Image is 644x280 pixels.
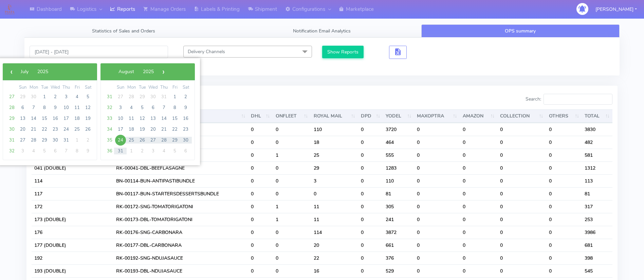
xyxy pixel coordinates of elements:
td: 0 [273,226,311,239]
td: RK-00041-DBL-BEEFLASAGNE [113,161,248,174]
span: 30 [50,135,61,146]
span: 33 [104,113,115,124]
td: 117 [32,187,113,200]
td: 0 [248,174,273,187]
span: 36 [104,146,115,156]
span: 11 [72,102,82,113]
span: 3 [61,91,72,102]
span: 14 [28,113,39,124]
ul: Tabs [24,24,620,38]
td: 545 [582,264,612,277]
td: 18 [311,136,358,149]
span: 29 [39,135,50,146]
td: 0 [460,239,498,252]
span: 8 [72,146,82,156]
td: 0 [497,187,546,200]
span: 5 [39,146,50,156]
td: 81 [582,187,612,200]
td: 376 [383,252,414,264]
span: Delivery Channels [188,48,225,55]
span: 1 [169,91,180,102]
td: 0 [358,252,383,264]
span: 2025 [143,68,154,75]
span: 29 [17,91,28,102]
span: 4 [72,91,82,102]
th: weekday [169,84,180,91]
label: Search: [526,94,612,105]
td: 681 [582,239,612,252]
td: 0 [273,161,311,174]
span: 15 [39,113,50,124]
span: ‹ [6,67,16,77]
span: 1 [39,91,50,102]
td: 0 [497,226,546,239]
span: 28 [126,91,137,102]
th: weekday [126,84,137,91]
td: 193 (DOUBLE) [32,264,113,277]
td: 0 [414,264,460,277]
span: 24 [115,135,126,146]
span: 7 [28,102,39,113]
td: 0 [358,264,383,277]
span: 16 [50,113,61,124]
td: 3872 [383,226,414,239]
th: weekday [39,84,50,91]
span: 14 [159,113,169,124]
td: 0 [414,161,460,174]
span: 6 [180,146,191,156]
td: 0 [546,149,582,161]
td: 0 [497,161,546,174]
th: weekday [180,84,191,91]
span: 3 [17,146,28,156]
td: 0 [358,174,383,187]
span: › [158,67,168,77]
td: 172 [32,200,113,213]
span: 13 [17,113,28,124]
span: 4 [126,102,137,113]
th: weekday [28,84,39,91]
span: 21 [159,124,169,135]
span: 30 [6,124,17,135]
td: 0 [546,252,582,264]
td: 317 [582,200,612,213]
button: July [16,67,33,77]
td: 22 [311,252,358,264]
span: 15 [169,113,180,124]
span: 11 [126,113,137,124]
span: 31 [104,91,115,102]
span: 1 [72,135,82,146]
span: 23 [50,124,61,135]
td: 0 [460,226,498,239]
td: RK-00177-DBL-CARBONARA [113,239,248,252]
th: AMAZON : activate to sort column ascending [460,109,498,123]
span: 7 [61,146,72,156]
span: 6 [50,146,61,156]
td: 0 [497,239,546,252]
span: 17 [61,113,72,124]
td: 173 (DOUBLE) [32,213,113,226]
td: 0 [248,123,273,136]
span: 24 [61,124,72,135]
td: 0 [497,252,546,264]
span: 4 [159,146,169,156]
td: 661 [383,239,414,252]
button: 2025 [33,67,53,77]
td: 0 [358,239,383,252]
td: 529 [383,264,414,277]
td: 0 [273,252,311,264]
bs-datepicker-navigation-view: ​ ​ ​ [6,67,63,73]
span: 10 [115,113,126,124]
td: 16 [311,264,358,277]
td: 0 [497,123,546,136]
td: 0 [460,136,498,149]
span: 8 [39,102,50,113]
span: Notification Email Analytics [293,28,351,34]
td: 0 [460,123,498,136]
td: 176 [32,226,113,239]
td: 192 [32,252,113,264]
span: OPS summary [505,28,536,34]
th: weekday [82,84,93,91]
td: 0 [497,136,546,149]
span: 2 [82,135,93,146]
span: 7 [159,102,169,113]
